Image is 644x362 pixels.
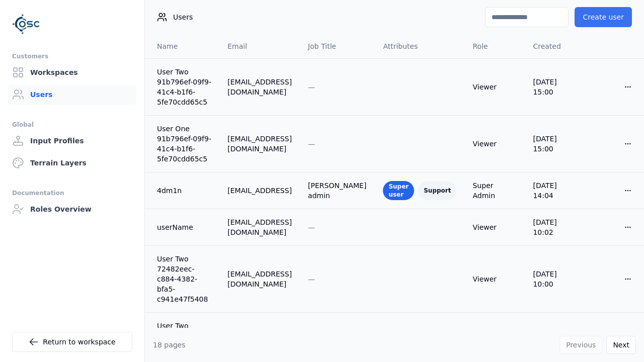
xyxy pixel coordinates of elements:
[227,269,292,289] div: [EMAIL_ADDRESS][DOMAIN_NAME]
[227,77,292,97] div: [EMAIL_ADDRESS][DOMAIN_NAME]
[12,187,132,199] div: Documentation
[8,131,136,151] a: Input Profiles
[575,7,632,27] button: Create user
[8,153,136,173] a: Terrain Layers
[308,180,367,201] div: [PERSON_NAME] admin
[308,223,315,231] span: —
[157,124,211,164] a: User One 91b796ef-09f9-41c4-b1f6-5fe70cdd65c5
[300,34,375,58] th: Job Title
[533,180,579,201] div: [DATE] 14:04
[219,34,300,58] th: Email
[472,139,517,149] div: Viewer
[418,181,456,200] div: Support
[153,341,186,349] span: 18 pages
[8,84,136,105] a: Users
[308,83,315,91] span: —
[12,119,132,131] div: Global
[173,12,193,22] span: Users
[472,180,517,201] div: Super Admin
[525,34,587,58] th: Created
[375,34,464,58] th: Attributes
[533,217,579,237] div: [DATE] 10:02
[157,67,211,107] a: User Two 91b796ef-09f9-41c4-b1f6-5fe70cdd65c5
[8,199,136,219] a: Roles Overview
[533,269,579,289] div: [DATE] 10:00
[533,134,579,154] div: [DATE] 15:00
[8,62,136,82] a: Workspaces
[157,254,211,304] a: User Two 72482eec-c884-4382-bfa5-c941e47f5408
[227,186,292,196] div: [EMAIL_ADDRESS]
[472,82,517,92] div: Viewer
[606,336,636,354] button: Next
[308,140,315,148] span: —
[227,217,292,237] div: [EMAIL_ADDRESS][DOMAIN_NAME]
[12,50,132,62] div: Customers
[12,10,40,38] img: Logo
[227,134,292,154] div: [EMAIL_ADDRESS][DOMAIN_NAME]
[533,77,579,97] div: [DATE] 15:00
[464,34,525,58] th: Role
[157,222,211,232] a: userName
[472,274,517,284] div: Viewer
[472,222,517,232] div: Viewer
[308,275,315,283] span: —
[12,332,132,352] a: Return to workspace
[157,186,211,196] a: 4dm1n
[383,181,414,200] div: Super user
[145,34,219,58] th: Name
